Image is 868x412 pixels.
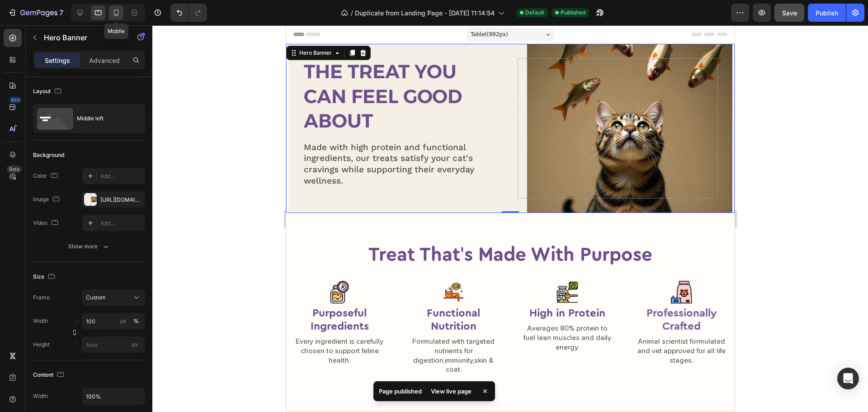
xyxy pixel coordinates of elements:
[100,219,143,227] div: Add...
[82,313,145,329] input: px%
[82,289,145,306] button: Custom
[351,312,439,340] p: Animal scientist formulated and vet approved for all life stages.
[82,336,145,353] input: px
[120,317,127,325] div: px
[123,312,212,349] p: Formulated with targeted nutrients for digestion,immunity,skin & coat.
[45,56,70,65] p: Settings
[9,312,98,340] p: Every ingredient is carefully chosen to support feline health.
[782,9,797,17] span: Save
[561,9,585,17] span: Published
[33,85,63,98] div: Layout
[816,8,838,18] div: Publish
[237,298,325,327] p: Averages 80% protein to fuel lean muscles and daily energy.
[379,387,422,396] p: Page published
[86,294,106,302] span: Custom
[156,256,179,278] img: gempages_559427992946737989-d3c9a46a-a429-4405-a7cb-69e1552ccdc2.png
[11,24,47,32] div: Hero Banner
[33,170,60,182] div: Color
[118,316,129,327] button: %
[270,256,292,278] img: gempages_559427992946737989-08ca5267-f843-44ac-9b28-b90f309aa304.png
[384,256,406,278] img: gempages_559427992946737989-61b09560-6fea-4a5b-8a8e-ec7f59b30da2.png
[33,317,48,325] label: Width
[355,8,495,18] span: Duplicate from Landing Page - [DATE] 11:14:54
[77,108,132,129] div: Middle left
[837,368,859,389] div: Open Intercom Messenger
[132,341,138,348] span: px
[59,7,63,18] p: 7
[42,256,65,278] img: gempages_559427992946737989-e7eb0a09-a04f-405b-afb9-7156c17901a6.png
[808,4,846,22] button: Publish
[4,4,67,22] button: 7
[122,280,212,308] h2: Functional Nutrition
[170,4,207,22] div: Undo/Redo
[236,280,326,295] h2: High in Protein
[82,388,145,404] input: Auto
[313,99,361,107] div: Drop element here
[33,151,64,159] div: Background
[33,238,145,255] button: Show more
[286,25,735,412] iframe: To enrich screen reader interactions, please activate Accessibility in Grammarly extension settings
[7,166,22,173] div: Beta
[33,341,50,349] label: Height
[350,280,440,308] h2: Professionally Crafted
[89,56,120,65] p: Advanced
[8,280,99,308] h2: Purposeful Ingredients
[774,4,804,22] button: Save
[425,385,477,398] div: View live page
[351,8,353,18] span: /
[33,294,50,302] label: Frame
[100,196,143,204] div: [URL][DOMAIN_NAME]
[131,316,142,327] button: px
[44,32,121,43] p: Hero Banner
[525,9,544,17] span: Default
[9,96,22,104] div: 450
[68,242,110,251] div: Show more
[33,271,57,283] div: Size
[33,217,60,229] div: Video
[33,194,61,206] div: Image
[133,317,139,325] div: %
[33,392,48,400] div: Width
[33,369,66,381] div: Content
[100,172,143,180] div: Add...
